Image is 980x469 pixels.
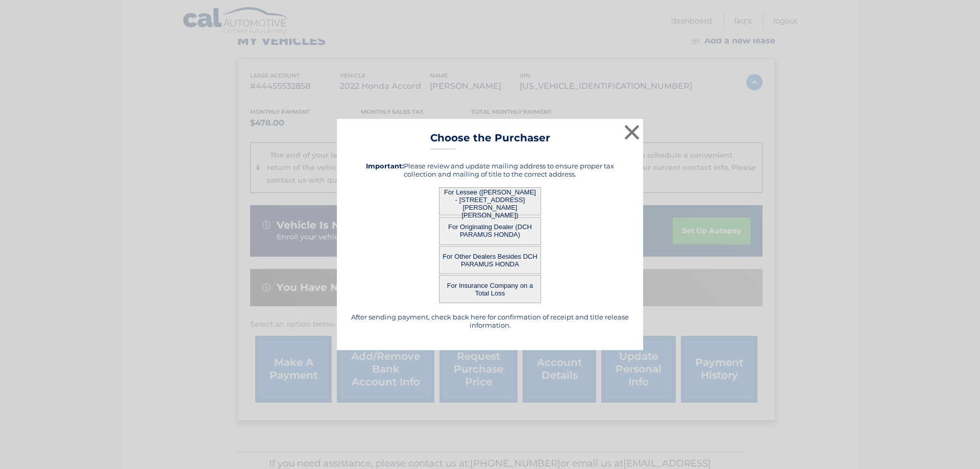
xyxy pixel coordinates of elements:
[439,187,541,215] button: For Lessee ([PERSON_NAME] - [STREET_ADDRESS][PERSON_NAME][PERSON_NAME])
[439,246,541,274] button: For Other Dealers Besides DCH PARAMUS HONDA
[350,313,630,329] h5: After sending payment, check back here for confirmation of receipt and title release information.
[430,132,550,150] h3: Choose the Purchaser
[439,217,541,245] button: For Originating Dealer (DCH PARAMUS HONDA)
[439,275,541,303] button: For Insurance Company on a Total Loss
[622,122,642,142] button: ×
[366,162,404,170] strong: Important:
[350,162,630,178] h5: Please review and update mailing address to ensure proper tax collection and mailing of title to ...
